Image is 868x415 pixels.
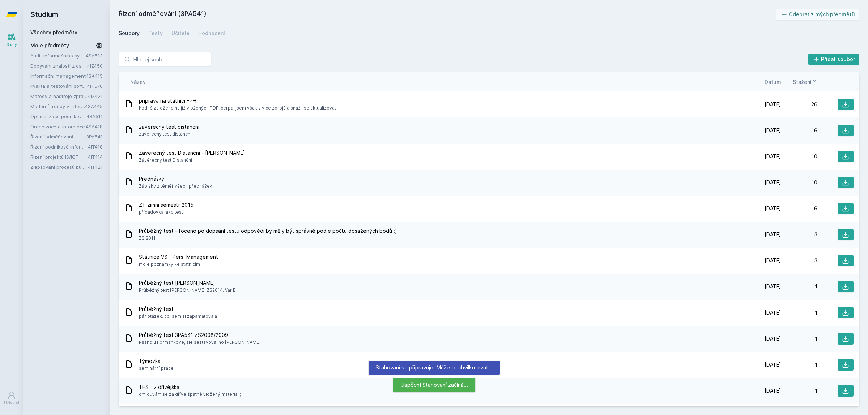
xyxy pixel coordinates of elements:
[369,361,500,375] div: Stahování se připravuje. Může to chvilku trvat…
[781,387,817,394] div: 1
[139,157,245,164] span: Závěrečný test Distanční
[781,257,817,264] div: 3
[130,78,146,86] button: Název
[171,30,190,37] div: Učitelé
[765,101,781,108] span: [DATE]
[765,387,781,394] span: [DATE]
[87,63,103,69] a: 4IZ450
[793,78,812,86] span: Stažení
[88,144,103,150] a: 4IT418
[139,384,241,391] span: TEST z dřívějška
[171,26,190,40] a: Učitelé
[139,253,218,261] span: Státnice VS - Pers. Management
[139,227,397,235] span: Průběžný test - foceno po dopsání testu odpovědi by měly být správně podle počtu dosažených bodů :)
[781,335,817,342] div: 1
[148,26,163,40] a: Testy
[139,235,397,242] span: ZS 2011
[148,30,163,37] div: Testy
[30,153,88,161] a: Řízení projektů IS/ICT
[30,82,87,90] a: Kvalita a testování softwaru
[86,53,103,59] a: 4SA513
[1,387,22,409] a: Uživatel
[7,42,17,47] div: Study
[30,42,69,49] span: Moje předměty
[87,83,103,89] a: 4IT570
[139,279,236,287] span: Průběžný test [PERSON_NAME]
[88,154,103,160] a: 4IT414
[139,287,236,294] span: Průběžný test [PERSON_NAME] ZS2014. Var B
[393,378,475,392] div: Úspěch! Stahovaní začíná…
[139,261,218,268] span: moje poznámky ke statnicim
[139,183,212,190] span: Zápisky z téměř všech přednášek
[139,209,193,216] span: případovka jako test
[781,179,817,186] div: 10
[139,313,217,320] span: pár otázek, co jsem si zapamatovala
[765,257,781,264] span: [DATE]
[139,391,241,398] span: omlouvám se za dříve špatně vložený materiál ;
[85,103,103,109] a: 4SA445
[765,153,781,160] span: [DATE]
[30,29,77,35] a: Všechny předměty
[765,309,781,316] span: [DATE]
[30,123,86,130] a: Organizace a informace
[765,127,781,134] span: [DATE]
[781,231,817,238] div: 3
[139,201,193,209] span: ZT zimni semestr 2015
[30,72,86,80] a: Informační management
[198,30,225,37] div: Hodnocení
[139,305,217,313] span: Průběžný test
[139,97,336,104] span: příprava na státnici FPH
[86,124,103,129] a: 4SA418
[765,205,781,212] span: [DATE]
[119,26,140,40] a: Soubory
[119,30,140,37] div: Soubory
[86,134,103,140] a: 3PA541
[781,127,817,134] div: 16
[30,163,88,171] a: Zlepšování procesů budování IS
[765,283,781,290] span: [DATE]
[30,103,85,110] a: Moderní trendy v informatice
[86,114,103,119] a: 4SA511
[30,143,88,150] a: Řízení podnikové informatiky
[30,52,86,59] a: Audit informačního systému
[765,361,781,368] span: [DATE]
[88,164,103,170] a: 4IT421
[139,365,174,372] span: seminární práce
[119,9,776,20] h2: Řízení odměňování (3PA541)
[139,149,245,157] span: Závěrečný test Distanční - [PERSON_NAME]
[86,73,103,79] a: 4SA415
[765,231,781,238] span: [DATE]
[765,179,781,186] span: [DATE]
[139,175,212,183] span: Přednášky
[119,52,211,67] input: Hledej soubor
[139,131,199,138] span: zaverecny test distancni
[4,400,19,406] div: Uživatel
[781,205,817,212] div: 6
[781,309,817,316] div: 1
[776,9,860,20] button: Odebrat z mých předmětů
[139,358,174,365] span: Týmovka
[88,93,103,99] a: 4IZ421
[30,93,88,100] a: Metody a nástroje zpracování textových informací
[793,78,817,86] button: Stažení
[30,133,86,140] a: Řízení odměňování
[781,153,817,160] div: 10
[30,113,86,120] a: Optimalizace podnikových procesů
[781,101,817,108] div: 26
[139,104,336,112] span: hodně založeno na již vložených PDF, čerpal jsem však z více zdrojů a snažil se aktualizovat
[781,361,817,368] div: 1
[30,62,87,69] a: Dobývání znalostí z databází
[198,26,225,40] a: Hodnocení
[139,123,199,131] span: zaverecny test distancni
[139,339,260,346] span: Psáno u Formánkové, ale sestavoval ho [PERSON_NAME]
[139,331,260,339] span: Průběžný test 3PA541 ZS2008/2009
[808,54,860,65] button: Přidat soubor
[781,283,817,290] div: 1
[765,78,781,86] button: Datum
[765,335,781,342] span: [DATE]
[1,29,22,51] a: Study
